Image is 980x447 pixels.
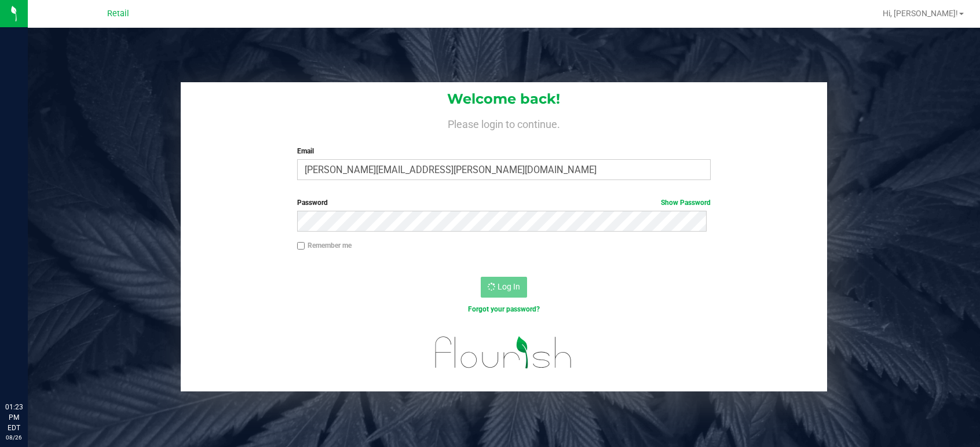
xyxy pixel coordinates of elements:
input: Remember me [297,242,305,250]
label: Remember me [297,240,352,251]
h4: Please login to continue. [181,116,827,130]
p: 01:23 PM EDT [5,402,23,433]
label: Email [297,146,711,156]
button: Log In [481,277,527,298]
span: Log In [498,282,520,291]
span: Password [297,199,328,207]
a: Forgot your password? [468,305,540,313]
img: flourish_logo.svg [423,327,584,379]
h1: Welcome back! [181,91,827,107]
a: Show Password [661,199,711,207]
span: Hi, [PERSON_NAME]! [883,9,958,18]
span: Retail [107,9,129,19]
p: 08/26 [5,433,23,442]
